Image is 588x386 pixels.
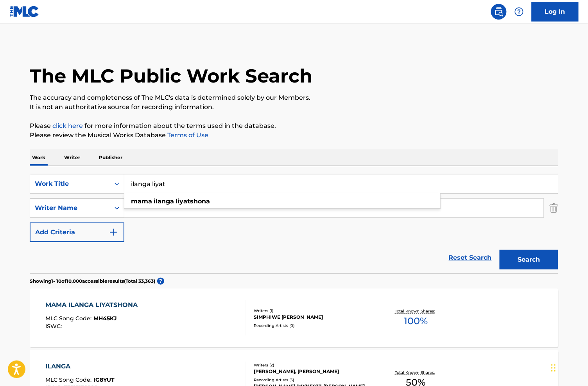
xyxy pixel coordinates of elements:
[131,197,152,205] strong: mama
[46,315,94,322] span: MLC Song Code :
[445,249,496,266] a: Reset Search
[254,368,372,375] div: [PERSON_NAME], [PERSON_NAME]
[46,300,142,310] div: MAMA ILANGA LIYATSHONA
[35,203,105,213] div: Writer Name
[404,314,428,328] span: 100 %
[157,278,164,285] span: ?
[550,198,558,218] img: Delete Criterion
[35,179,105,189] div: Work Title
[46,362,115,371] div: ILANGA
[166,131,208,139] a: Terms of Use
[30,289,558,347] a: MAMA ILANGA LIYATSHONAMLC Song Code:MH45KJISWC:Writers (1)SIMPHIWE [PERSON_NAME]Recording Artists...
[30,102,558,112] p: It is not an authoritative source for recording information.
[395,308,437,314] p: Total Known Shares:
[46,376,94,383] span: MLC Song Code :
[176,197,210,205] strong: liyatshona
[30,131,558,140] p: Please review the Musical Works Database
[94,376,115,383] span: IG8YUT
[494,7,504,16] img: search
[551,356,556,380] div: Drag
[254,308,372,314] div: Writers ( 1 )
[549,348,588,386] iframe: Chat Widget
[30,223,124,242] button: Add Criteria
[254,323,372,329] div: Recording Artists ( 0 )
[109,228,118,237] img: 9d2ae6d4665cec9f34b9.svg
[30,93,558,102] p: The accuracy and completeness of The MLC's data is determined solely by our Members.
[52,122,83,129] a: click here
[97,149,125,166] p: Publisher
[395,370,437,375] p: Total Known Shares:
[30,64,312,88] h1: The MLC Public Work Search
[532,2,579,22] a: Log In
[254,362,372,368] div: Writers ( 2 )
[500,250,558,269] button: Search
[30,174,558,273] form: Search Form
[30,121,558,131] p: Please for more information about the terms used in the database.
[30,278,155,285] p: Showing 1 - 10 of 10,000 accessible results (Total 33,363 )
[491,4,507,20] a: Public Search
[62,149,82,166] p: Writer
[154,197,174,205] strong: ilanga
[511,4,527,20] div: Help
[94,315,117,322] span: MH45KJ
[254,377,372,383] div: Recording Artists ( 5 )
[30,149,48,166] p: Work
[514,7,524,16] img: help
[9,6,39,17] img: MLC Logo
[254,314,372,321] div: SIMPHIWE [PERSON_NAME]
[46,323,64,330] span: ISWC :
